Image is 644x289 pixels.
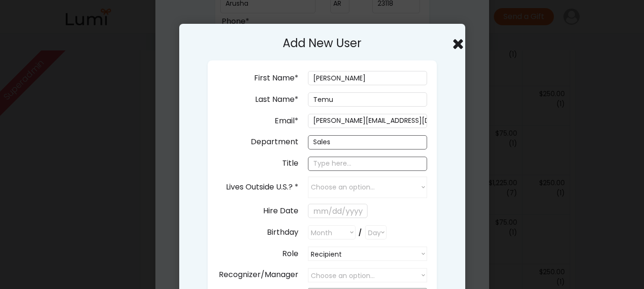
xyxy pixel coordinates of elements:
div: Lives Outside U.S.? * [226,180,298,194]
button: Close [451,36,465,50]
div: Birthday [267,226,298,239]
div: / [357,227,364,239]
div: Department [251,135,298,149]
input: Type here... [308,92,427,107]
div: Recognizer/Manager [219,268,298,282]
div: First Name* [254,71,298,85]
input: Type here... [308,157,427,171]
div: Role [282,247,298,261]
div: Hire Date [263,204,298,218]
input: Type here... [308,135,427,149]
input: Type here... [308,114,427,128]
input: Type here... [308,71,427,85]
div: Title [282,157,298,170]
div: Add New User [194,35,451,51]
div: Email* [275,114,298,128]
div: Last Name* [255,93,298,107]
input: mm/dd/yyyy [308,204,368,218]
